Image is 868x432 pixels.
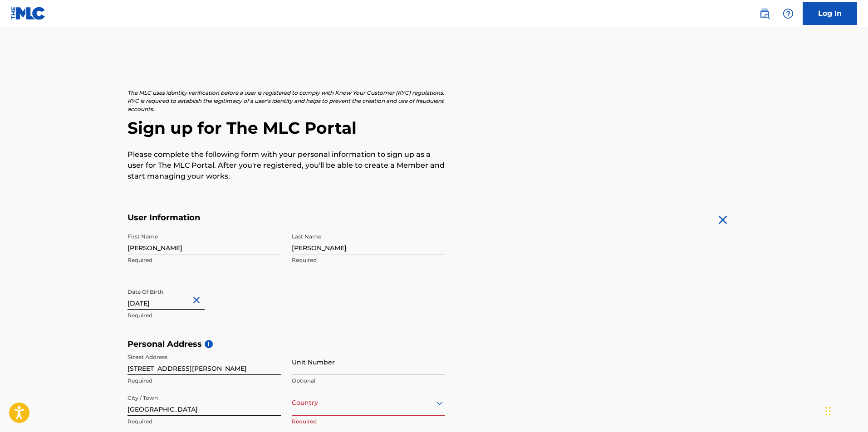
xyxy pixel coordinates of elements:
[128,118,741,138] h2: Sign up for The MLC Portal
[716,213,730,227] img: close
[755,5,774,23] a: Public Search
[128,311,281,320] p: Required
[128,149,445,182] p: Please complete the following form with your personal information to sign up as a user for The ML...
[11,7,46,20] img: MLC Logo
[191,286,205,314] button: Close
[779,5,797,23] div: Help
[128,339,741,349] h5: Personal Address
[292,377,445,385] p: Optional
[803,2,857,25] a: Log In
[783,8,794,19] img: help
[205,340,213,348] span: i
[128,213,445,223] h5: User Information
[825,398,831,425] div: Drag
[128,377,281,385] p: Required
[759,8,770,19] img: search
[128,89,445,113] p: The MLC uses identity verification before a user is registered to comply with Know Your Customer ...
[823,388,868,432] iframe: Chat Widget
[128,417,281,426] p: Required
[292,417,445,426] p: Required
[128,256,281,264] p: Required
[292,256,445,264] p: Required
